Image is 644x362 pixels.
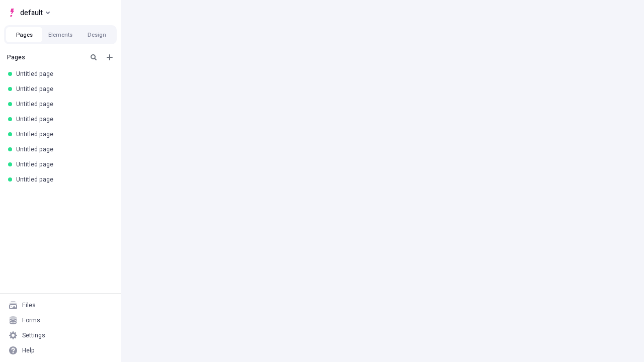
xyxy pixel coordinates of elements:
span: default [20,7,43,19]
div: Files [22,301,36,309]
div: Untitled page [16,100,109,108]
div: Forms [22,316,40,324]
button: Pages [6,27,42,42]
button: Elements [42,27,78,42]
div: Pages [7,53,84,61]
div: Help [22,346,35,354]
div: Untitled page [16,85,109,93]
div: Untitled page [16,115,109,123]
div: Settings [22,331,45,339]
div: Untitled page [16,160,109,168]
div: Untitled page [16,145,109,153]
button: Design [78,27,115,42]
div: Untitled page [16,70,109,78]
div: Untitled page [16,130,109,138]
div: Untitled page [16,175,109,184]
button: Select site [4,5,54,20]
button: Add new [104,51,116,63]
